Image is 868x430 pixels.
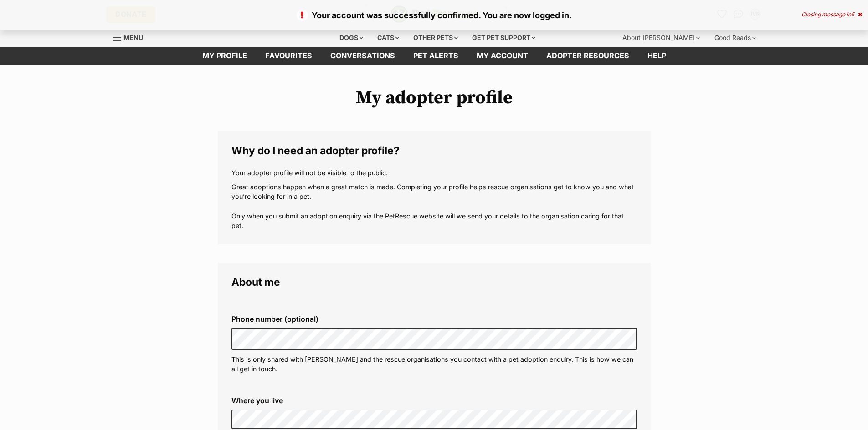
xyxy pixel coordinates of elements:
[231,276,637,288] legend: About me
[231,168,637,177] p: Your adopter profile will not be visible to the public.
[407,29,464,47] div: Other pets
[218,131,651,244] fieldset: Why do I need an adopter profile?
[231,396,637,405] label: Where you live
[371,29,406,47] div: Cats
[333,29,370,47] div: Dogs
[537,47,638,65] a: Adopter resources
[404,47,467,65] a: Pet alerts
[708,29,762,47] div: Good Reads
[113,29,149,45] a: Menu
[218,87,651,108] h1: My adopter profile
[256,47,321,65] a: Favourites
[231,315,637,323] label: Phone number (optional)
[467,47,537,65] a: My account
[231,145,637,157] legend: Why do I need an adopter profile?
[193,47,256,65] a: My profile
[466,29,542,47] div: Get pet support
[638,47,675,65] a: Help
[616,29,706,47] div: About [PERSON_NAME]
[321,47,404,65] a: conversations
[231,354,637,374] p: This is only shared with [PERSON_NAME] and the rescue organisations you contact with a pet adopti...
[123,34,143,41] span: Menu
[231,182,637,231] p: Great adoptions happen when a great match is made. Completing your profile helps rescue organisat...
